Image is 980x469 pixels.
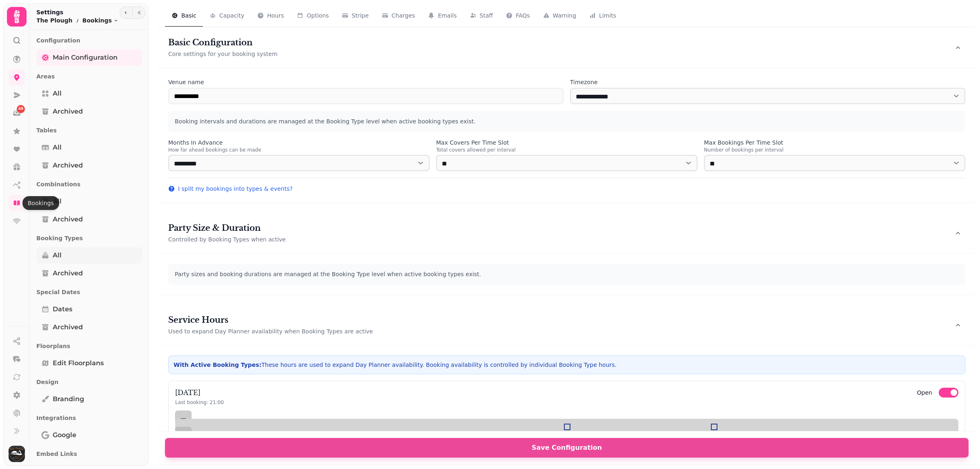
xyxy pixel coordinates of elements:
[36,231,142,246] p: Booking Types
[36,103,142,120] a: Archived
[36,427,142,443] a: Google
[165,438,969,458] button: Save Configuration
[168,327,373,335] p: Used to expand Day Planner availability when Booking Types are active
[436,138,697,147] label: Max Covers Per Time Slot
[599,11,616,20] span: Limits
[36,85,142,102] a: All
[53,430,76,440] span: Google
[203,5,251,27] button: Capacity
[570,78,965,86] label: Timezone
[175,444,959,451] span: Save Configuration
[421,5,463,27] button: Emails
[583,5,623,27] button: Limits
[36,301,142,317] a: Dates
[36,375,142,389] p: Design
[175,411,192,427] button: Add item
[463,5,500,27] button: Staff
[36,16,118,25] nav: breadcrumb
[36,319,142,335] a: Archived
[36,139,142,156] a: All
[352,11,369,20] span: Stripe
[53,107,83,116] span: Archived
[168,138,430,147] label: Months In Advance
[165,5,203,27] button: Basic
[53,214,83,224] span: Archived
[168,185,293,193] button: I split my bookings into types & events?
[36,193,142,210] a: All
[516,11,530,20] span: FAQs
[392,11,415,20] span: Charges
[181,11,196,20] span: Basic
[53,394,84,404] span: Branding
[335,5,375,27] button: Stripe
[36,157,142,174] a: Archived
[175,270,959,278] p: Party sizes and booking durations are managed at the Booking Type level when active booking types...
[307,11,329,20] span: Options
[219,11,244,20] span: Capacity
[175,427,192,443] button: Add item
[537,5,583,27] button: Warning
[53,250,62,260] span: All
[251,5,290,27] button: Hours
[290,5,335,27] button: Options
[18,106,24,112] span: 49
[36,411,142,425] p: Integrations
[553,11,577,20] span: Warning
[917,388,932,398] label: Open
[36,49,142,66] a: Main Configuration
[174,362,261,368] strong: With Active Booking Types:
[36,391,142,407] a: Branding
[36,33,142,48] p: Configuration
[53,161,83,170] span: Archived
[175,388,224,398] h4: [DATE]
[36,177,142,192] p: Combinations
[36,16,73,25] p: The Plough
[480,11,493,20] span: Staff
[36,447,142,461] p: Embed Links
[36,339,142,353] p: Floorplans
[36,123,142,138] p: Tables
[168,314,373,326] h3: Service Hours
[53,358,104,368] span: Edit Floorplans
[375,5,422,27] button: Charges
[168,78,563,86] label: Venue name
[36,211,142,228] a: Archived
[82,16,118,25] button: Bookings
[436,147,697,153] p: Total covers allowed per interval
[704,138,965,147] label: Max Bookings Per Time Slot
[53,143,62,152] span: All
[168,37,278,48] h3: Basic Configuration
[22,196,59,210] div: Bookings
[168,147,430,153] p: How far ahead bookings can be made
[53,268,83,278] span: Archived
[53,322,83,332] span: Archived
[168,50,278,58] p: Core settings for your booking system
[36,265,142,281] a: Archived
[175,117,959,125] p: Booking intervals and durations are managed at the Booking Type level when active booking types e...
[267,11,284,20] span: Hours
[53,89,62,98] span: All
[53,304,72,314] span: Dates
[438,11,457,20] span: Emails
[704,147,965,153] p: Number of bookings per interval
[168,235,286,243] p: Controlled by Booking Types when active
[174,361,960,369] p: These hours are used to expand Day Planner availability. Booking availability is controlled by in...
[175,399,224,406] p: Last booking: 21:00
[9,446,25,462] img: User avatar
[36,355,142,371] a: Edit Floorplans
[499,5,536,27] button: FAQs
[9,105,25,121] a: 49
[36,285,142,299] p: Special Dates
[168,222,286,234] h3: Party Size & Duration
[36,69,142,84] p: Areas
[53,53,118,63] span: Main Configuration
[36,247,142,264] a: All
[36,8,118,16] h2: Settings
[7,446,27,462] button: User avatar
